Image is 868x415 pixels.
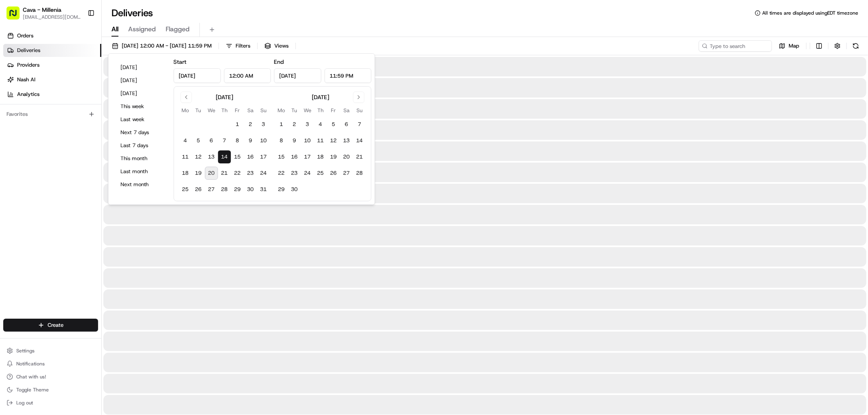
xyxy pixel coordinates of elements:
button: [DATE] [117,88,166,99]
button: 1 [275,118,288,131]
button: Start new chat [138,80,148,90]
button: [DATE] [117,75,166,86]
img: Brigitte Vinadas [8,140,21,153]
th: Wednesday [301,106,314,115]
div: 💻 [69,183,75,189]
img: 1736555255976-a54dd68f-1ca7-489b-9aae-adbdc363a1c4 [16,126,23,133]
button: 23 [244,167,257,180]
button: Notifications [3,358,98,369]
button: 26 [192,183,205,196]
button: Filters [222,40,254,52]
span: API Documentation [77,182,131,190]
span: Create [48,322,63,329]
button: 5 [192,134,205,147]
button: 16 [288,150,301,163]
span: All [112,24,118,34]
button: 6 [205,134,218,147]
button: 17 [257,150,270,163]
button: 7 [218,134,231,147]
button: 11 [179,150,192,163]
button: Log out [3,397,98,408]
input: Time [224,68,271,83]
th: Tuesday [192,106,205,115]
span: Deliveries [17,47,40,54]
div: We're available if you need us! [37,86,112,92]
button: 14 [353,134,366,147]
button: 25 [314,167,327,180]
button: Go to previous month [181,91,192,103]
button: 10 [301,134,314,147]
input: Type to search [699,40,772,52]
span: • [68,148,70,154]
th: Wednesday [205,106,218,115]
span: [PERSON_NAME] [25,148,66,154]
div: Start new chat [37,78,133,86]
a: Orders [3,29,101,42]
a: 📗Knowledge Base [5,178,66,193]
span: Analytics [17,91,39,98]
span: [DATE] [93,126,109,133]
span: • [88,126,91,133]
span: Knowledge Base [16,182,62,190]
button: 12 [327,134,340,147]
button: 9 [288,134,301,147]
span: Pylon [81,202,98,208]
button: 23 [288,167,301,180]
a: 💻API Documentation [66,178,134,193]
th: Thursday [218,106,231,115]
button: Create [3,319,98,332]
button: 28 [353,167,366,180]
button: 12 [192,150,205,163]
button: 2 [288,118,301,131]
button: 6 [340,118,353,131]
button: 24 [257,167,270,180]
button: Next 7 days [117,127,166,138]
button: Settings [3,345,98,356]
button: 17 [301,150,314,163]
span: All times are displayed using EDT timezone [762,10,858,16]
button: 4 [314,118,327,131]
label: Start [174,58,187,65]
button: 7 [353,118,366,131]
button: 25 [179,183,192,196]
button: 11 [314,134,327,147]
button: 27 [205,183,218,196]
span: [DATE] 12:00 AM - [DATE] 11:59 PM [122,42,212,50]
div: 📗 [8,183,15,189]
button: 10 [257,134,270,147]
button: 8 [231,134,244,147]
span: Map [789,42,799,50]
span: Filters [236,42,250,50]
th: Tuesday [288,106,301,115]
button: 29 [275,183,288,196]
button: 18 [179,167,192,180]
th: Sunday [257,106,270,115]
button: 24 [301,167,314,180]
span: Nash AI [17,76,35,83]
button: 30 [288,183,301,196]
button: Chat with us! [3,371,98,382]
button: 18 [314,150,327,163]
div: [DATE] [312,93,329,101]
input: Date [274,68,321,83]
button: 9 [244,134,257,147]
button: 20 [340,150,353,163]
button: 19 [327,150,340,163]
span: Log out [16,400,33,406]
button: Cava - Millenia[EMAIL_ADDRESS][DOMAIN_NAME] [3,3,84,23]
input: Date [174,68,221,83]
button: Cava - Millenia [23,6,61,14]
button: 22 [275,167,288,180]
span: Orders [17,32,33,39]
button: Next month [117,179,166,190]
img: 1736555255976-a54dd68f-1ca7-489b-9aae-adbdc363a1c4 [16,148,23,155]
span: Settings [16,348,35,354]
button: 1 [231,118,244,131]
button: [DATE] 12:00 AM - [DATE] 11:59 PM [108,40,215,52]
button: 22 [231,167,244,180]
a: Powered byPylon [57,201,98,208]
th: Thursday [314,106,327,115]
button: 29 [231,183,244,196]
a: Providers [3,59,101,72]
button: 30 [244,183,257,196]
